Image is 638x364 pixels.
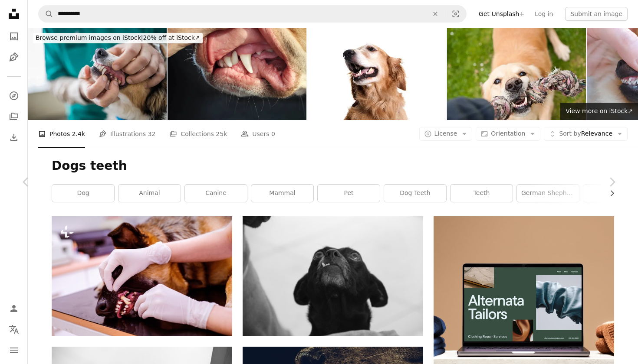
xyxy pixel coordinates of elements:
a: Illustrations 32 [99,120,155,148]
button: Visual search [445,6,466,22]
a: Users 0 [241,120,275,148]
a: Veterinarian examining German Shepherd dog with sore mouth. Young blond woman working at Veterina... [52,272,232,280]
span: Orientation [491,130,525,137]
img: Dog pulling rope [447,28,586,120]
a: Collections 25k [169,120,227,148]
img: Veterinarian examining German Shepherd dog with sore mouth. Young blond woman working at Veterina... [52,216,232,336]
a: mammal [251,185,313,202]
span: Browse premium images on iStock | [36,34,143,41]
a: dog teeth [384,185,446,202]
a: Browse premium images on iStock|20% off at iStock↗ [28,28,208,49]
a: Photos [5,28,23,45]
a: teeth [451,185,513,202]
h1: Dogs teeth [52,158,614,174]
a: Collections [5,108,23,125]
a: View more on iStock↗ [560,103,638,120]
img: Dog teeth examination or checkup by veterinarian or pet owner. [168,28,306,120]
form: Find visuals sitewide [38,5,467,23]
img: Golden Retriever Dog Looking Up to the Side On White [307,28,446,120]
a: german shepherd [517,185,579,202]
button: Submit an image [565,7,628,21]
a: animal [118,185,181,202]
a: Illustrations [5,49,23,66]
span: 25k [216,129,227,139]
a: dog [52,185,114,202]
a: Explore [5,87,23,104]
span: 0 [271,129,275,139]
span: Sort by [559,130,581,137]
button: Menu [5,341,23,359]
button: Sort byRelevance [544,127,628,141]
a: canine [185,185,247,202]
button: Clear [426,6,445,22]
span: View more on iStock ↗ [566,107,633,114]
button: Search Unsplash [39,6,53,22]
button: Orientation [476,127,540,141]
img: black labrador retriever puppy in grayscale photography [243,216,423,336]
img: Close up of examining dog's dental health at vet's office. [28,28,167,120]
button: License [419,127,473,141]
a: Download History [5,129,23,146]
a: Log in / Sign up [5,300,23,317]
span: 32 [148,129,156,139]
div: 20% off at iStock ↗ [33,33,203,43]
button: Language [5,321,23,338]
span: License [434,130,457,137]
span: Relevance [559,130,612,138]
a: Next [586,140,638,224]
a: pet [318,185,380,202]
a: Log in [529,7,558,21]
a: Get Unsplash+ [474,7,529,21]
a: black labrador retriever puppy in grayscale photography [243,272,423,280]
